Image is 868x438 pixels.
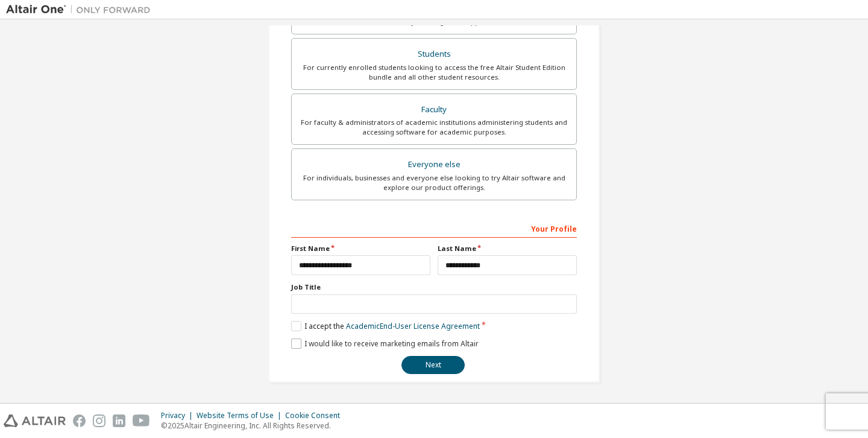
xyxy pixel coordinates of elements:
div: Privacy [161,411,197,421]
div: For individuals, businesses and everyone else looking to try Altair software and explore our prod... [299,173,569,192]
div: For faculty & administrators of academic institutions administering students and accessing softwa... [299,118,569,137]
img: altair_logo.svg [4,414,66,427]
div: Students [299,46,569,63]
a: Academic End-User License Agreement [346,321,480,331]
div: Your Profile [291,218,577,238]
p: © 2025 Altair Engineering, Inc. All Rights Reserved. [161,421,347,431]
div: Faculty [299,101,569,118]
label: Job Title [291,282,577,292]
img: youtube.svg [133,414,150,427]
button: Next [401,356,465,374]
img: Altair One [6,4,157,16]
div: Everyone else [299,156,569,173]
div: Website Terms of Use [197,411,285,421]
img: instagram.svg [93,414,105,427]
label: Last Name [438,244,577,253]
div: For currently enrolled students looking to access the free Altair Student Edition bundle and all ... [299,63,569,82]
div: Cookie Consent [285,411,347,421]
label: I would like to receive marketing emails from Altair [291,338,479,349]
img: facebook.svg [73,414,86,427]
img: linkedin.svg [113,414,125,427]
label: First Name [291,244,430,253]
label: I accept the [291,321,480,331]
